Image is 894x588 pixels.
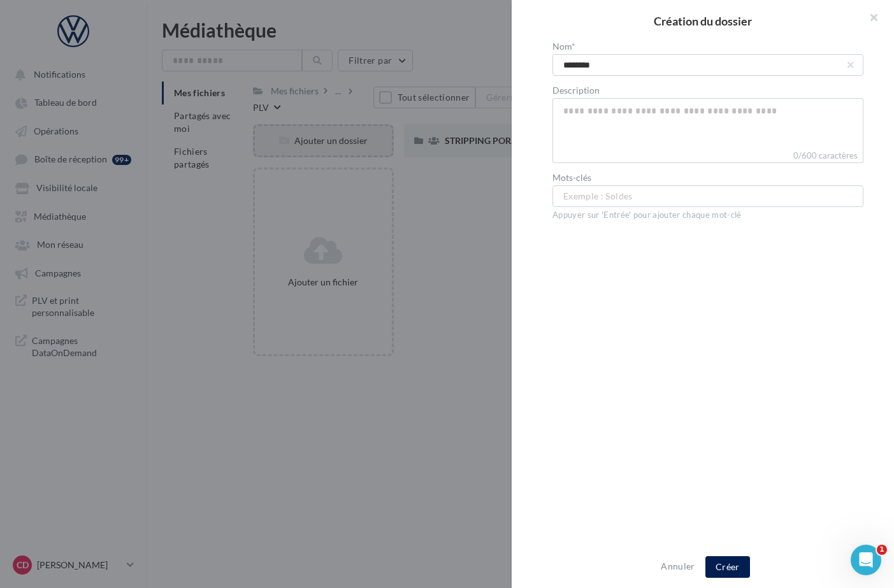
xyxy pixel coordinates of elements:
[656,559,700,574] button: Annuler
[552,86,863,95] label: Description
[851,545,881,575] iframe: Intercom live chat
[552,210,863,221] div: Appuyer sur 'Entrée' pour ajouter chaque mot-clé
[563,189,633,203] span: Exemple : Soldes
[705,556,750,578] button: Créer
[552,173,863,182] label: Mots-clés
[532,15,874,27] h2: Création du dossier
[552,149,863,163] label: 0/600 caractères
[877,545,887,555] span: 1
